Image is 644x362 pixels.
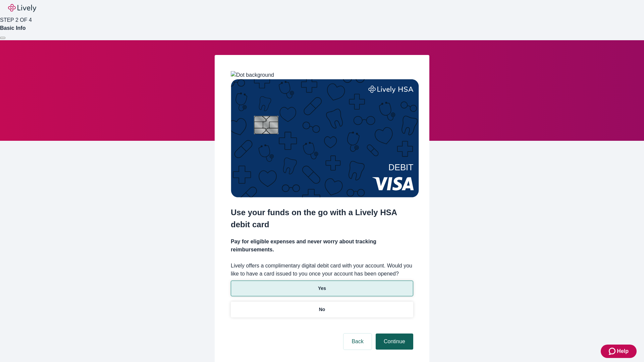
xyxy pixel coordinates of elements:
[231,79,419,197] img: Debit card
[601,345,637,358] button: Zendesk support iconHelp
[231,281,413,296] button: Yes
[8,4,36,12] img: Lively
[231,206,413,231] h2: Use your funds on the go with a Lively HSA debit card
[343,334,372,350] button: Back
[231,71,274,79] img: Dot background
[609,347,617,355] svg: Zendesk support icon
[231,302,413,317] button: No
[319,306,325,313] p: No
[318,285,326,292] p: Yes
[376,334,413,350] button: Continue
[617,347,629,355] span: Help
[231,238,413,254] h4: Pay for eligible expenses and never worry about tracking reimbursements.
[231,262,413,278] label: Lively offers a complimentary digital debit card with your account. Would you like to have a card...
